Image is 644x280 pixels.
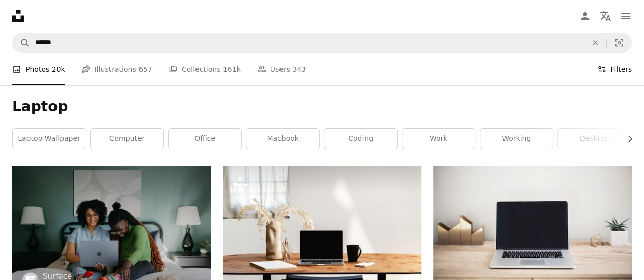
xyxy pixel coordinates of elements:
h1: Laptop [12,98,632,116]
span: 657 [138,64,152,75]
a: working [480,129,553,149]
form: Find visuals sitewide [12,33,632,53]
button: Filters [597,53,632,85]
button: Clear [584,33,606,52]
a: work [402,129,475,149]
a: office [169,129,241,149]
a: Users 343 [257,53,306,85]
a: Illustrations 657 [81,53,152,85]
a: a laptop computer sitting on top of a wooden table [223,227,422,236]
a: computer [91,129,163,149]
button: Language [595,6,615,26]
span: 343 [292,64,306,75]
button: Search Unsplash [13,33,30,52]
a: Collections 161k [169,53,241,85]
a: MacBook Pro on top of brown table [433,227,632,236]
a: laptop wallpaper [13,129,86,149]
a: a woman sitting on a bed using a laptop [12,227,211,236]
a: Home — Unsplash [12,10,24,22]
a: macbook [246,129,319,149]
a: desktop [558,129,631,149]
a: Log in / Sign up [575,6,595,26]
button: Visual search [607,33,631,52]
a: coding [324,129,397,149]
button: Menu [615,6,636,26]
button: scroll list to the right [621,129,632,149]
span: 161k [223,64,241,75]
